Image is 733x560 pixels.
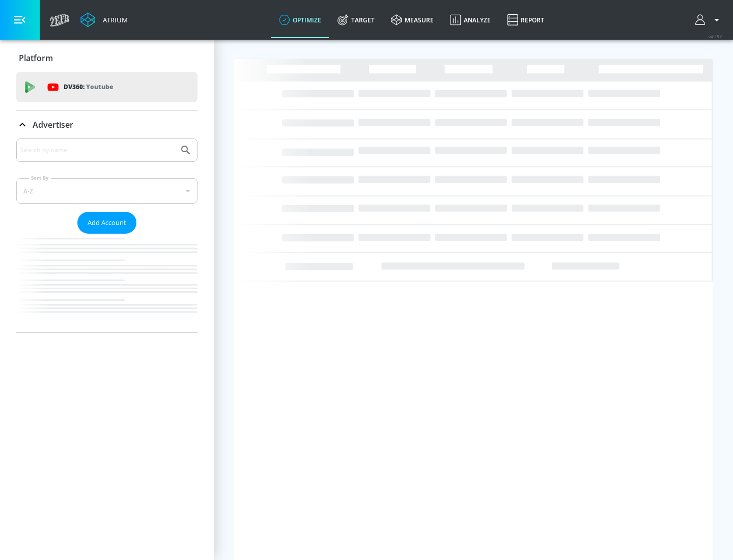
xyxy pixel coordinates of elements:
div: DV360: Youtube [16,72,198,102]
p: Advertiser [33,119,73,130]
label: Sort By [29,175,51,181]
p: Youtube [86,81,113,92]
a: Target [329,2,383,38]
span: Add Account [88,217,126,229]
input: Search by name [20,144,175,157]
div: Advertiser [16,138,198,332]
a: Atrium [80,12,128,27]
div: A-Z [16,178,198,204]
p: Platform [19,52,53,64]
nav: list of Advertiser [16,234,198,332]
span: v 4.28.0 [709,34,723,39]
p: DV360: [64,81,113,93]
div: Advertiser [16,110,198,139]
a: optimize [271,2,329,38]
div: Platform [16,44,198,72]
a: measure [383,2,442,38]
button: Add Account [77,212,136,234]
a: Report [499,2,552,38]
div: Atrium [99,15,128,24]
a: Analyze [442,2,499,38]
